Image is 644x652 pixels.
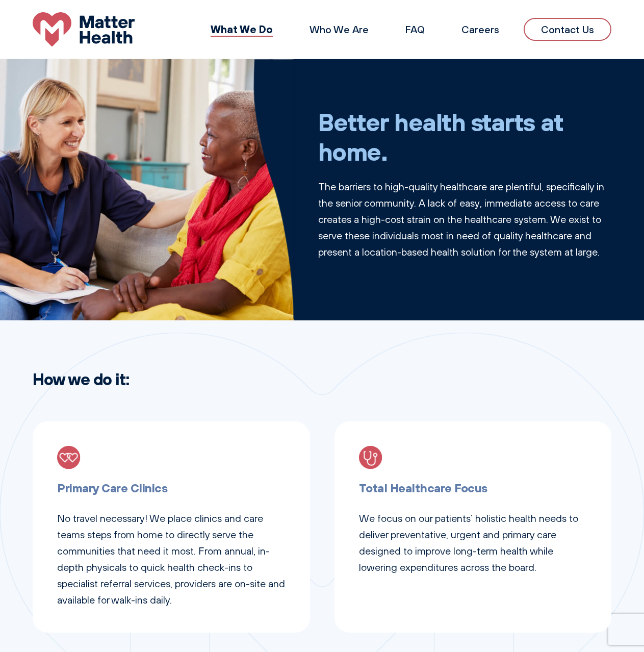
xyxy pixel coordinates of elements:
h2: How we do it: [33,369,611,389]
a: What We Do [211,22,273,36]
p: No travel necessary! We place clinics and care teams steps from home to directly serve the commun... [57,510,286,608]
h3: Total Healthcare Focus [359,479,587,497]
p: The barriers to high-quality healthcare are plentiful, specifically in the senior community. A la... [318,179,612,260]
a: Who We Are [310,23,369,36]
h3: Primary Care Clinics [57,479,286,497]
h1: Better health starts at home. [318,107,612,166]
a: FAQ [405,23,425,36]
a: Contact Us [524,18,611,41]
a: Careers [461,23,499,36]
p: We focus on our patients’ holistic health needs to deliver preventative, urgent and primary care ... [359,510,587,575]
